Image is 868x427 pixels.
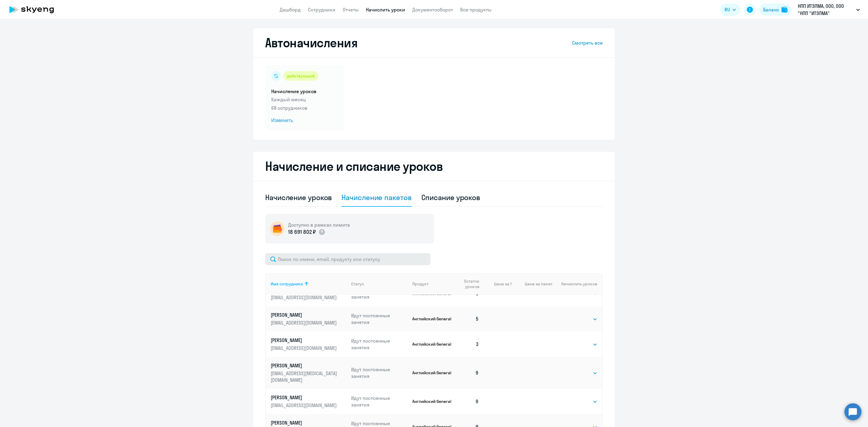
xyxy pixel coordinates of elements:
p: Английский General [412,341,453,347]
div: Статус [351,281,364,287]
p: Идут постоянные занятия [351,338,408,351]
div: Продукт [412,281,453,287]
h5: Доступно в рамках лимита [288,221,350,228]
a: [PERSON_NAME][EMAIL_ADDRESS][MEDICAL_DATA][DOMAIN_NAME] [271,362,346,383]
td: 3 [453,331,484,357]
p: [PERSON_NAME] [271,337,338,344]
img: balance [782,7,788,13]
p: [EMAIL_ADDRESS][DOMAIN_NAME] [271,294,338,301]
p: [EMAIL_ADDRESS][DOMAIN_NAME] [271,402,338,409]
button: RU [720,4,740,16]
p: [PERSON_NAME] [271,394,338,401]
th: Начислить уроков [552,273,602,295]
img: wallet-circle.png [270,221,285,236]
td: 5 [453,306,484,331]
a: Смотреть все [572,39,603,46]
input: Поиск по имени, email, продукту или статусу [265,253,430,265]
p: Идут постоянные занятия [351,312,408,325]
span: RU [725,6,730,13]
button: НПП ИТЭЛМА, ООО, ООО "НПП "ИТЭЛМА" [795,2,863,17]
p: Английский General [412,399,453,404]
span: Остаток уроков [458,278,479,289]
div: Продукт [412,281,429,287]
p: НПП ИТЭЛМА, ООО, ООО "НПП "ИТЭЛМА" [798,2,854,17]
div: Имя сотрудника [271,281,303,287]
div: Баланс [763,6,779,13]
a: Документооборот [412,7,453,13]
p: 68 сотрудников [271,104,338,111]
a: [PERSON_NAME][EMAIL_ADDRESS][DOMAIN_NAME] [271,394,346,409]
a: [PERSON_NAME][EMAIL_ADDRESS][DOMAIN_NAME] [271,312,346,326]
p: Каждый месяц [271,96,338,103]
th: Цена за 1 [484,273,511,295]
td: 9 [453,357,484,389]
h5: Начисление уроков [271,88,338,95]
a: Сотрудники [308,7,335,13]
th: Цена за пакет [511,273,552,295]
p: [PERSON_NAME] [271,362,338,369]
a: Отчеты [343,7,359,13]
a: Все продукты [460,7,492,13]
a: Дашборд [280,7,301,13]
div: Списание уроков [421,193,480,202]
p: Идут постоянные занятия [351,366,408,379]
div: Статус [351,281,408,287]
span: Изменить [271,117,338,124]
div: Начисление уроков [265,193,332,202]
a: [PERSON_NAME][EMAIL_ADDRESS][DOMAIN_NAME] [271,337,346,351]
p: [PERSON_NAME] [271,419,338,426]
td: 9 [453,389,484,414]
div: Имя сотрудника [271,281,346,287]
div: действующий [283,71,318,81]
p: [EMAIL_ADDRESS][MEDICAL_DATA][DOMAIN_NAME] [271,370,338,383]
p: Английский General [412,370,453,375]
h2: Автоначисления [265,36,357,50]
div: Начисление пакетов [341,193,411,202]
p: [EMAIL_ADDRESS][DOMAIN_NAME] [271,319,338,326]
p: Идут постоянные занятия [351,395,408,408]
p: Английский General [412,316,453,322]
p: [PERSON_NAME] [271,312,338,318]
button: Балансbalance [759,4,791,16]
div: Остаток уроков [458,278,484,289]
p: 18 691 802 ₽ [288,228,316,236]
h2: Начисление и списание уроков [265,159,603,174]
a: Начислить уроки [366,7,405,13]
p: [EMAIL_ADDRESS][DOMAIN_NAME] [271,345,338,351]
